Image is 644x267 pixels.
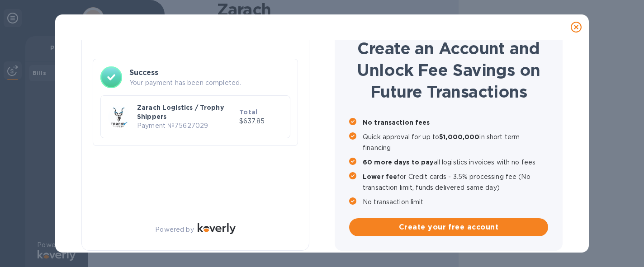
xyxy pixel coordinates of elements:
[363,159,434,166] b: 60 more days to pay
[363,171,548,193] p: for Credit cards - 3.5% processing fee (No transaction limit, funds delivered same day)
[363,197,548,207] p: No transaction limit
[349,37,548,103] h1: Create an Account and Unlock Fee Savings on Future Transactions
[363,119,430,126] b: No transaction fees
[363,157,548,168] p: all logistics invoices with no fees
[137,121,236,131] p: Payment № 75627029
[137,103,236,121] p: Zarach Logistics / Trophy Shippers
[198,223,236,234] img: Logo
[129,78,290,88] p: Your payment has been completed.
[239,117,283,126] p: $637.85
[363,131,548,153] p: Quick approval for up to in short term financing
[363,173,397,180] b: Lower fee
[155,225,194,234] p: Powered by
[349,218,548,236] button: Create your free account
[239,108,257,116] b: Total
[129,67,290,78] h3: Success
[439,133,479,141] b: $1,000,000
[356,222,541,233] span: Create your free account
